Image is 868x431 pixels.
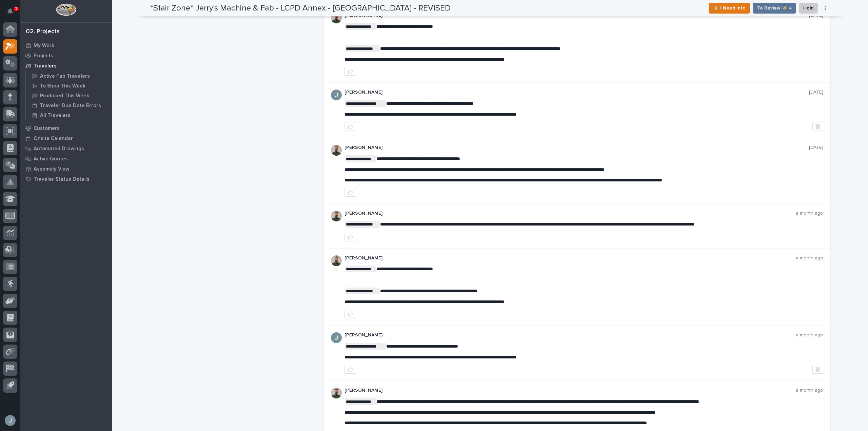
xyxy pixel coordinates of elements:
p: Traveler Due Date Errors [40,103,101,109]
div: Notifications1 [8,8,17,19]
button: like this post [344,233,356,241]
p: [PERSON_NAME] [344,388,796,393]
p: Customers [34,125,60,132]
p: Travelers [34,63,57,69]
button: Notifications [3,4,17,18]
p: Automated Drawings [34,146,84,152]
p: [DATE] [809,90,823,95]
p: a month ago [796,255,823,261]
p: [PERSON_NAME] [344,332,796,338]
img: AATXAJw4slNr5ea0WduZQVIpKGhdapBAGQ9xVsOeEvl5=s96-c [331,145,342,156]
p: 1 [15,6,17,11]
h2: *Stair Zone* Jerry's Machine & Fab - LCPD Annex - [GEOGRAPHIC_DATA] - REVISED [150,3,451,13]
a: My Work [20,40,112,51]
img: ACg8ocIJHU6JEmo4GV-3KL6HuSvSpWhSGqG5DdxF6tKpN6m2=s96-c [331,90,342,100]
span: To Review 👨‍🏭 → [757,4,792,12]
a: Customers [20,123,112,133]
button: like this post [344,67,356,76]
img: Workspace Logo [56,3,76,16]
button: ⏳ I Need Info [709,3,750,14]
div: 02. Projects [26,28,60,36]
img: AATXAJw4slNr5ea0WduZQVIpKGhdapBAGQ9xVsOeEvl5=s96-c [331,388,342,398]
img: AATXAJw4slNr5ea0WduZQVIpKGhdapBAGQ9xVsOeEvl5=s96-c [331,13,342,23]
button: users-avatar [3,413,17,428]
p: a month ago [796,388,823,393]
button: Delete post [812,122,823,131]
p: All Travelers [40,113,71,119]
p: Assembly View [34,166,69,172]
span: Hold [803,4,813,12]
a: Traveler Due Date Errors [26,101,112,110]
a: Active Fab Travelers [26,71,112,81]
p: Traveler Status Details [34,176,90,182]
a: Travelers [20,61,112,71]
a: Traveler Status Details [20,174,112,184]
button: Hold [799,3,818,14]
p: Produced This Week [40,93,89,99]
button: like this post [344,188,356,197]
p: Projects [34,53,53,59]
a: Projects [20,51,112,61]
p: a month ago [796,332,823,338]
button: Delete post [812,365,823,374]
button: like this post [344,310,356,318]
span: ⏳ I Need Info [713,4,746,12]
p: Active Fab Travelers [40,73,90,79]
a: Onsite Calendar [20,133,112,143]
a: Produced This Week [26,91,112,100]
p: [PERSON_NAME] [344,145,809,151]
a: Active Quotes [20,154,112,164]
a: To Shop This Week [26,81,112,91]
p: [DATE] [809,145,823,151]
p: To Shop This Week [40,83,85,89]
img: AATXAJw4slNr5ea0WduZQVIpKGhdapBAGQ9xVsOeEvl5=s96-c [331,255,342,266]
p: Onsite Calendar [34,136,73,142]
button: To Review 👨‍🏭 → [753,3,796,14]
p: Active Quotes [34,156,68,162]
button: like this post [344,122,356,131]
p: My Work [34,43,54,49]
img: AATXAJw4slNr5ea0WduZQVIpKGhdapBAGQ9xVsOeEvl5=s96-c [331,211,342,221]
p: a month ago [796,211,823,216]
a: Assembly View [20,164,112,174]
a: Automated Drawings [20,143,112,154]
img: ACg8ocIJHU6JEmo4GV-3KL6HuSvSpWhSGqG5DdxF6tKpN6m2=s96-c [331,332,342,343]
p: [PERSON_NAME] [344,90,809,95]
p: [PERSON_NAME] [344,211,796,216]
button: like this post [344,365,356,374]
a: All Travelers [26,111,112,120]
p: [PERSON_NAME] [344,255,796,261]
